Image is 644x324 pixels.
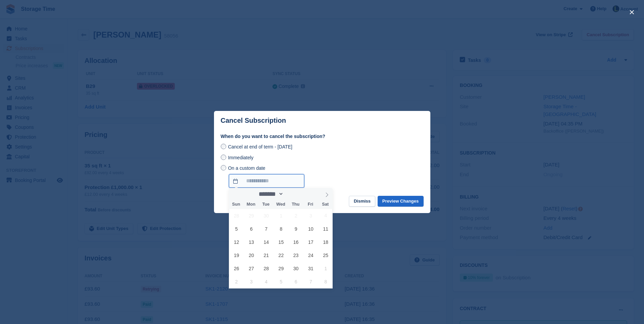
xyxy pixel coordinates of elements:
[228,155,253,160] span: Immediately
[304,249,317,262] span: October 24, 2025
[319,209,332,222] span: October 4, 2025
[289,235,303,249] span: October 16, 2025
[243,202,258,207] span: Mon
[289,209,303,222] span: October 2, 2025
[260,235,273,249] span: October 14, 2025
[304,275,317,288] span: November 7, 2025
[289,222,303,235] span: October 9, 2025
[260,222,273,235] span: October 7, 2025
[319,262,332,275] span: November 1, 2025
[245,262,258,275] span: October 27, 2025
[245,235,258,249] span: October 13, 2025
[304,235,317,249] span: October 17, 2025
[221,117,286,124] p: Cancel Subscription
[245,222,258,235] span: October 6, 2025
[229,174,304,188] input: On a custom date
[284,190,305,198] input: Year
[275,275,288,288] span: November 5, 2025
[221,133,424,140] label: When do you want to cancel the subscription?
[288,202,303,207] span: Thu
[257,190,284,198] select: Month
[260,249,273,262] span: October 21, 2025
[258,202,273,207] span: Tue
[230,209,243,222] span: September 28, 2025
[273,202,288,207] span: Wed
[319,275,332,288] span: November 8, 2025
[275,222,288,235] span: October 8, 2025
[275,249,288,262] span: October 22, 2025
[245,249,258,262] span: October 20, 2025
[289,249,303,262] span: October 23, 2025
[626,7,637,18] button: close
[319,235,332,249] span: October 18, 2025
[378,196,424,207] button: Preview Changes
[230,249,243,262] span: October 19, 2025
[304,222,317,235] span: October 10, 2025
[245,209,258,222] span: September 29, 2025
[318,202,333,207] span: Sat
[221,165,226,170] input: On a custom date
[228,165,265,171] span: On a custom date
[289,275,303,288] span: November 6, 2025
[289,262,303,275] span: October 30, 2025
[245,275,258,288] span: November 3, 2025
[275,209,288,222] span: October 1, 2025
[260,262,273,275] span: October 28, 2025
[319,249,332,262] span: October 25, 2025
[303,202,318,207] span: Fri
[275,235,288,249] span: October 15, 2025
[230,262,243,275] span: October 26, 2025
[260,209,273,222] span: September 30, 2025
[228,144,292,149] span: Cancel at end of term - [DATE]
[230,235,243,249] span: October 12, 2025
[221,155,226,160] input: Immediately
[349,196,375,207] button: Dismiss
[229,202,244,207] span: Sun
[304,209,317,222] span: October 3, 2025
[304,262,317,275] span: October 31, 2025
[230,275,243,288] span: November 2, 2025
[275,262,288,275] span: October 29, 2025
[230,222,243,235] span: October 5, 2025
[221,144,226,149] input: Cancel at end of term - [DATE]
[319,222,332,235] span: October 11, 2025
[260,275,273,288] span: November 4, 2025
